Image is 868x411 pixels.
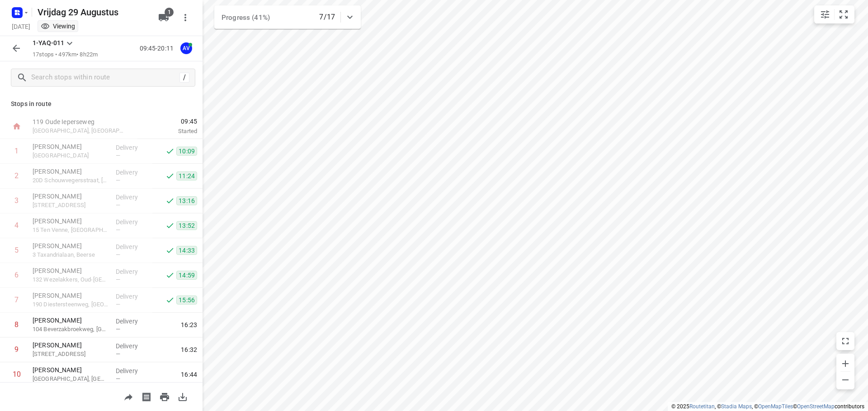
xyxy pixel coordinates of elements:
button: 1 [155,9,173,27]
span: — [116,375,120,382]
a: OpenStreetMap [797,403,835,410]
div: 9 [14,345,19,354]
p: Stops in route [11,99,192,109]
svg: Done [165,246,175,255]
p: Delivery [116,217,149,226]
p: 20D Schouwvegersstraat, Gent [33,176,108,185]
span: Print route [156,392,174,401]
div: 5 [14,246,19,254]
span: — [116,152,120,159]
span: 14:59 [176,271,197,280]
span: 15:56 [176,296,197,305]
div: 4 [14,221,19,230]
p: Delivery [116,267,149,276]
svg: Done [165,171,175,180]
p: Delivery [116,143,149,152]
p: Delivery [116,292,149,301]
span: 16:44 [181,370,197,379]
p: 7/17 [319,12,335,23]
span: — [116,276,120,283]
button: Map settings [816,5,834,23]
span: 13:16 [176,196,197,205]
p: 17 stops • 497km • 8h22m [33,51,98,59]
span: Assigned to Axel Verzele [177,44,195,52]
svg: Done [165,296,175,305]
span: 16:23 [181,320,197,329]
div: 10 [13,370,21,379]
p: [PERSON_NAME] [33,365,108,374]
button: More [176,9,194,27]
p: [PERSON_NAME] [33,241,108,250]
p: [PERSON_NAME] [33,167,108,176]
input: Search stops within route [31,71,179,85]
p: [GEOGRAPHIC_DATA] [33,151,108,160]
span: Progress (41%) [222,14,270,22]
span: 13:52 [176,221,197,230]
p: 190 Diestersteenweg, Leopoldsburg [33,300,108,309]
p: [GEOGRAPHIC_DATA], [GEOGRAPHIC_DATA] [33,126,127,135]
div: / [179,73,189,83]
span: — [116,301,120,308]
span: — [116,251,120,258]
p: 3 Taxandrialaan, Beerse [33,250,108,259]
p: 104 Beverzakbroekweg, Zonhoven [33,325,108,334]
span: — [116,351,120,357]
svg: Done [165,147,175,156]
p: [PERSON_NAME] [33,291,108,300]
svg: Done [165,271,175,280]
span: 16:32 [181,345,197,354]
span: Print shipping labels [137,392,156,401]
span: — [116,326,120,332]
p: [PERSON_NAME] [33,266,108,275]
p: Delivery [116,168,149,177]
svg: Done [165,221,175,230]
p: [GEOGRAPHIC_DATA], [GEOGRAPHIC_DATA] [33,374,108,383]
div: 3 [14,196,19,205]
a: Stadia Maps [721,403,752,410]
span: — [116,177,120,184]
p: 09:45-20:11 [140,44,177,53]
span: 11:24 [176,171,197,180]
button: Fit zoom [835,5,853,23]
p: 119 Oude Ieperseweg [33,117,127,126]
div: small contained button group [814,5,854,23]
span: 10:09 [176,147,197,156]
div: You are currently in view mode. To make any changes, go to edit project. [41,22,75,31]
p: 1-YAQ-011 [33,38,64,48]
p: [STREET_ADDRESS] [33,350,108,359]
p: [PERSON_NAME] [33,217,108,226]
p: Started [137,127,197,136]
p: 15 Ten Venne, [GEOGRAPHIC_DATA] [33,226,108,235]
div: 7 [14,296,19,304]
div: 8 [14,320,19,329]
p: [STREET_ADDRESS] [33,201,108,210]
span: — [116,202,120,208]
p: [PERSON_NAME] [33,192,108,201]
p: Delivery [116,342,149,351]
p: 132 Wezelakkers, Oud-Turnhout [33,275,108,284]
a: OpenMapTiles [758,403,793,410]
p: Delivery [116,242,149,251]
span: 14:33 [176,246,197,255]
span: Download route [174,392,192,401]
div: 6 [14,271,19,279]
p: Delivery [116,317,149,326]
span: Share route [119,392,137,401]
p: [PERSON_NAME] [33,142,108,151]
div: 1 [14,147,19,155]
svg: Done [165,196,175,205]
p: [PERSON_NAME] [33,316,108,325]
div: Progress (41%)7/17 [214,5,361,29]
p: Delivery [116,366,149,375]
a: Routetitan [689,403,715,410]
span: — [116,226,120,233]
p: Delivery [116,193,149,202]
li: © 2025 , © , © © contributors [671,403,864,410]
span: 09:45 [137,117,197,126]
p: [PERSON_NAME] [33,341,108,350]
div: 2 [14,171,19,180]
span: 1 [165,8,174,17]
